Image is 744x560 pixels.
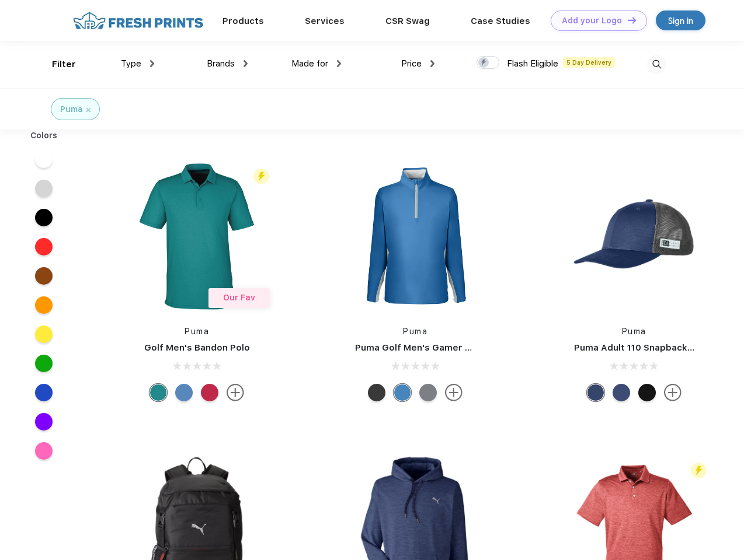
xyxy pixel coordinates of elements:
[664,384,682,401] img: more.svg
[430,60,434,67] img: dropdown.png
[613,384,630,401] div: Peacoat Qut Shd
[622,327,646,336] a: Puma
[445,384,463,401] img: more.svg
[227,384,244,401] img: more.svg
[305,16,345,26] a: Services
[150,60,154,67] img: dropdown.png
[22,129,67,142] div: Colors
[121,58,141,69] span: Type
[86,108,91,112] img: filter_cancel.svg
[119,159,274,314] img: func=resize&h=266
[385,16,430,26] a: CSR Swag
[185,327,209,336] a: Puma
[60,103,83,116] div: Puma
[253,169,269,184] img: flash_active_toggle.svg
[368,384,385,401] div: Puma Black
[338,159,493,314] img: func=resize&h=266
[668,14,693,27] div: Sign in
[401,58,422,69] span: Price
[562,16,622,26] div: Add your Logo
[647,55,666,74] img: desktop_search.svg
[69,10,207,31] img: fo%20logo%202.webp
[394,384,411,401] div: Bright Cobalt
[419,384,437,401] div: Quiet Shade
[150,384,167,401] div: Green Lagoon
[587,384,604,401] div: Peacoat with Qut Shd
[656,10,705,30] a: Sign in
[222,16,264,26] a: Products
[691,463,707,478] img: flash_active_toggle.svg
[223,293,255,302] span: Our Fav
[355,342,540,353] a: Puma Golf Men's Gamer Golf Quarter-Zip
[337,60,341,67] img: dropdown.png
[244,60,248,67] img: dropdown.png
[403,327,427,336] a: Puma
[628,17,636,23] img: DT
[557,159,712,314] img: func=resize&h=266
[201,384,218,401] div: Ski Patrol
[563,57,615,68] span: 5 Day Delivery
[144,342,250,353] a: Golf Men's Bandon Polo
[207,58,235,69] span: Brands
[175,384,193,401] div: Lake Blue
[291,58,328,69] span: Made for
[52,58,76,71] div: Filter
[507,58,558,69] span: Flash Eligible
[638,384,656,401] div: Pma Blk with Pma Blk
